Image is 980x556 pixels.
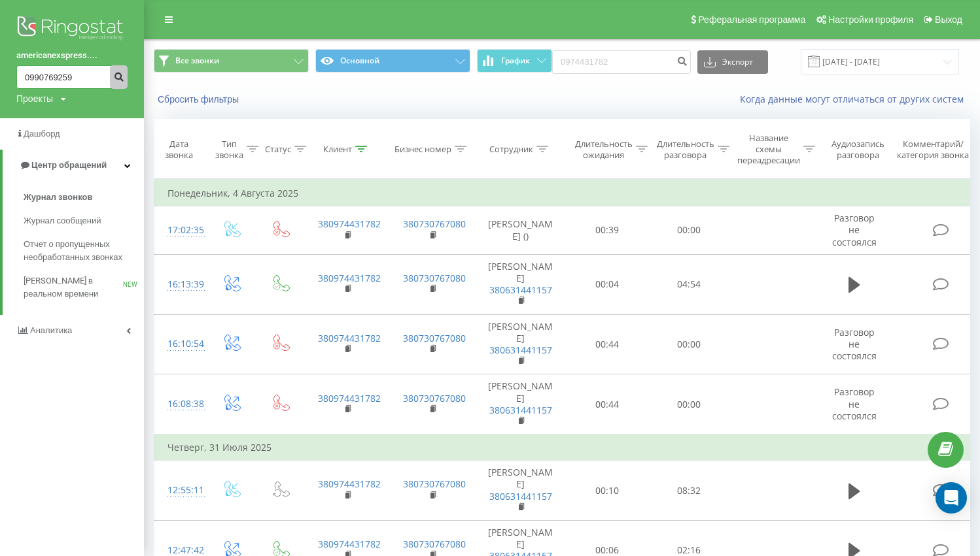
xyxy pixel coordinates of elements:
[832,385,877,421] span: Разговор не состоялся
[16,49,128,62] a: americanexspress....
[657,139,714,161] div: Длительность разговора
[740,93,970,105] a: Когда данные могут отличаться от других систем
[475,254,567,314] td: [PERSON_NAME]
[167,391,194,417] div: 16:08:38
[489,490,552,502] a: 380631441157
[475,314,567,374] td: [PERSON_NAME]
[167,218,194,243] div: 17:02:35
[936,482,967,514] div: Open Intercom Messenger
[167,272,194,297] div: 16:13:39
[175,56,219,66] span: Все звонки
[403,392,466,404] a: 380730767080
[16,65,128,89] input: Поиск по номеру
[826,139,890,161] div: Аудиозапись разговора
[737,133,800,166] div: Название схемы переадресации
[648,374,730,434] td: 00:00
[567,314,648,374] td: 00:44
[895,139,971,161] div: Комментарий/категория звонка
[832,326,877,362] span: Разговор не состоялся
[394,144,451,155] div: Бизнес номер
[697,50,768,74] button: Экспорт
[832,212,877,248] span: Разговор не состоялся
[403,332,466,344] a: 380730767080
[475,374,567,434] td: [PERSON_NAME]
[318,392,381,404] a: 380974431782
[648,254,730,314] td: 04:54
[24,269,144,306] a: [PERSON_NAME] в реальном времениNEW
[167,478,194,503] div: 12:55:11
[935,14,962,25] span: Выход
[648,461,730,521] td: 08:32
[24,209,144,233] a: Журнал сообщений
[477,49,552,73] button: График
[31,160,107,170] span: Центр обращений
[24,233,144,269] a: Отчет о пропущенных необработанных звонках
[265,144,291,155] div: Статус
[3,150,144,181] a: Центр обращений
[648,206,730,255] td: 00:00
[828,14,913,25] span: Настройки профиля
[24,214,101,227] span: Журнал сообщений
[698,14,805,25] span: Реферальная программа
[403,272,466,284] a: 380730767080
[318,538,381,550] a: 380974431782
[567,206,648,255] td: 00:39
[154,49,309,73] button: Все звонки
[318,332,381,344] a: 380974431782
[215,139,243,161] div: Тип звонка
[24,191,92,204] span: Журнал звонков
[16,92,53,105] div: Проекты
[489,344,552,356] a: 380631441157
[154,93,245,105] button: Сбросить фильтры
[567,254,648,314] td: 00:04
[489,284,552,296] a: 380631441157
[318,272,381,284] a: 380974431782
[489,144,533,155] div: Сотрудник
[16,13,128,46] img: Ringostat logo
[567,461,648,521] td: 00:10
[24,238,137,264] span: Отчет о пропущенных необработанных звонках
[24,274,123,301] span: [PERSON_NAME] в реальном времени
[318,218,381,230] a: 380974431782
[24,186,144,209] a: Журнал звонков
[567,374,648,434] td: 00:44
[24,129,60,139] span: Дашборд
[648,314,730,374] td: 00:00
[489,404,552,416] a: 380631441157
[315,49,470,73] button: Основной
[323,144,352,155] div: Клиент
[552,50,691,74] input: Поиск по номеру
[575,139,633,161] div: Длительность ожидания
[154,139,203,161] div: Дата звонка
[403,478,466,490] a: 380730767080
[501,56,530,65] span: График
[167,331,194,357] div: 16:10:54
[30,325,72,335] span: Аналитика
[475,461,567,521] td: [PERSON_NAME]
[403,218,466,230] a: 380730767080
[318,478,381,490] a: 380974431782
[475,206,567,255] td: [PERSON_NAME] ()
[403,538,466,550] a: 380730767080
